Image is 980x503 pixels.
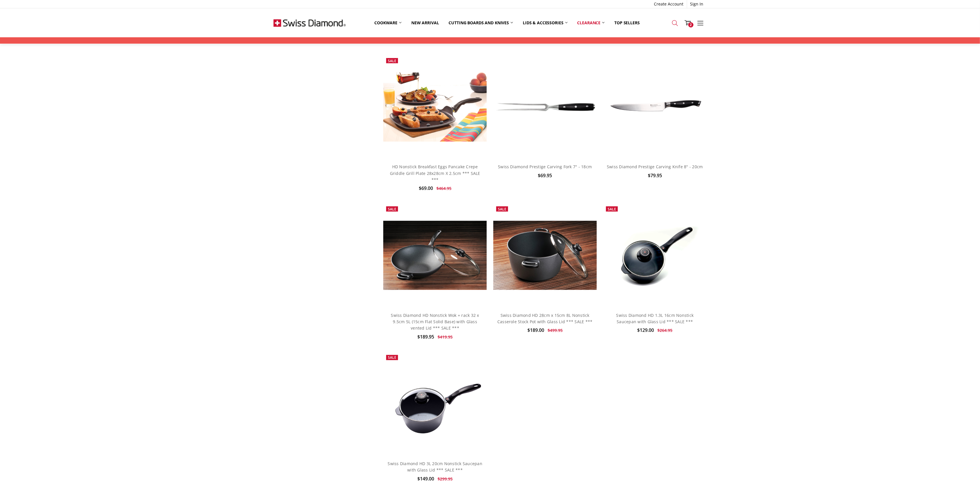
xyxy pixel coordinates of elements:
span: $464.95 [436,186,451,191]
a: 2 [681,16,694,30]
a: HD Nonstick Breakfast Eggs Pancake Crepe Griddle Grill Plate 28x28cm X 2.5cm *** SALE *** [383,55,487,159]
span: $189.00 [527,327,544,333]
span: $129.00 [637,327,654,333]
span: $79.95 [648,172,662,179]
span: $264.95 [657,328,672,333]
a: Swiss Diamond HD 3L 20cm Nonstick Saucepan with Glass Lid *** SALE *** [388,461,482,473]
a: HD Nonstick Breakfast Eggs Pancake Crepe Griddle Grill Plate 28x28cm X 2.5cm *** SALE *** [390,164,480,182]
span: Sale [388,58,396,63]
a: Cookware [369,16,406,29]
a: Swiss Diamond Prestige Carving Fork 7" - 18cm [498,164,592,169]
img: HD Nonstick Breakfast Eggs Pancake Crepe Griddle Grill Plate 28x28cm X 2.5cm *** SALE *** [383,73,487,142]
img: Swiss Diamond HD 3L 20cm Nonstick Saucepan with Glass Lid *** SALE *** [383,352,487,456]
a: Cutting boards and knives [444,16,518,29]
span: $69.95 [538,172,552,179]
span: Sale [388,207,396,212]
span: $499.95 [548,328,563,333]
span: $299.95 [438,476,453,482]
a: Swiss Diamond HD 1.3L 16cm Nonstick Saucepan with Glass Lid *** SALE *** [603,204,706,307]
a: Lids & Accessories [518,16,572,29]
img: Swiss Diamond HD 1.3L 16cm Nonstick Saucepan with Glass Lid *** SALE *** [603,219,706,292]
a: Swiss Diamond HD 28cm x 15cm 8L Nonstick Casserole Stock Pot with Glass Lid *** SALE *** [493,204,597,307]
span: $189.95 [417,334,434,340]
img: Swiss Diamond HD 28cm x 15cm 8L Nonstick Casserole Stock Pot with Glass Lid *** SALE *** [493,221,597,290]
span: Sale [608,207,616,212]
a: Swiss Diamond Prestige Carving Fork 7" - 18cm [493,55,597,159]
a: New arrival [406,16,444,29]
a: Swiss Diamond HD Nonstick Wok + rack 32 x 9.5cm 5L (15cm Flat Solid Base) with Glass vented Lid *... [391,312,479,331]
a: Swiss Diamond Prestige Carving Knife 8" - 20cm [607,164,703,169]
img: Swiss Diamond Prestige Carving Knife 8" - 20cm [603,97,706,117]
span: Sale [498,207,506,212]
img: Free Shipping On Every Order [274,8,346,37]
a: Top Sellers [609,16,644,29]
a: Clearance [572,16,610,29]
span: $149.00 [417,476,434,482]
span: 2 [688,22,693,27]
span: $69.00 [419,185,433,191]
span: Sale [388,355,396,360]
a: Swiss Diamond HD 1.3L 16cm Nonstick Saucepan with Glass Lid *** SALE *** [616,312,694,324]
a: Swiss Diamond HD 28cm x 15cm 8L Nonstick Casserole Stock Pot with Glass Lid *** SALE *** [497,312,593,324]
a: Swiss Diamond Prestige Carving Knife 8" - 20cm [603,55,706,159]
span: $419.95 [438,334,453,340]
img: Swiss Diamond Prestige Carving Fork 7" - 18cm [493,100,597,114]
